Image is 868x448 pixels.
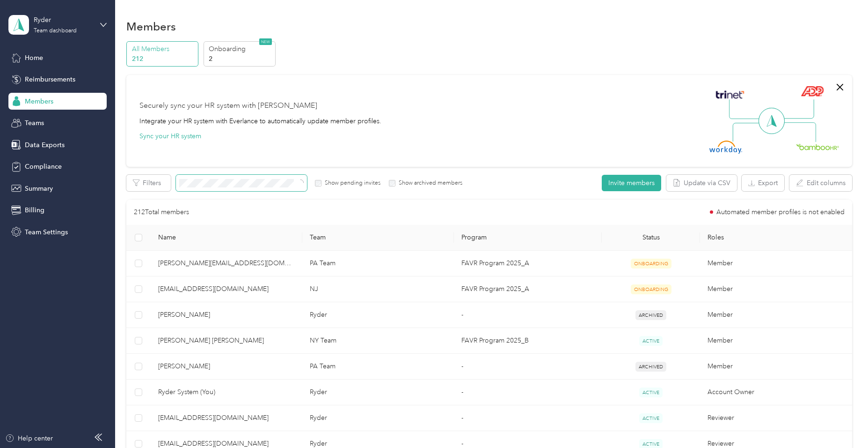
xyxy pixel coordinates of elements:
[158,284,295,294] span: [EMAIL_ADDRESS][DOMAIN_NAME]
[454,405,602,431] td: -
[151,354,302,380] td: Kayla A. Palmer
[209,44,272,54] p: Onboarding
[151,225,302,251] th: Name
[700,405,852,431] td: Reviewer
[25,53,43,63] span: Home
[789,175,852,191] button: Edit columns
[714,88,746,101] img: Trinet
[302,225,454,251] th: Team
[25,97,53,106] span: Members
[25,118,44,128] span: Teams
[302,380,454,405] td: Ryder
[302,328,454,354] td: NY Team
[454,328,602,354] td: FAVR Program 2025_B
[132,54,196,64] p: 212
[700,328,852,354] td: Member
[302,276,454,302] td: NJ
[25,140,65,150] span: Data Exports
[151,302,302,328] td: Andrew S. Saltsgaver
[742,175,784,191] button: Export
[732,122,765,142] img: Line Left Down
[209,54,272,64] p: 2
[639,336,663,346] span: ACTIVE
[34,28,77,34] div: Team dashboard
[158,387,295,397] span: Ryder System (You)
[151,276,302,302] td: lorna_garcia@ryder.com
[151,380,302,405] td: Ryder System (You)
[151,328,302,354] td: Kenyon E. JR. Donhauser
[151,405,302,431] td: favr2+ryder@everlance.com
[816,396,868,448] iframe: Everlance-gr Chat Button Frame
[302,251,454,276] td: PA Team
[781,99,814,119] img: Line Right Up
[666,175,737,191] button: Update via CSV
[454,354,602,380] td: -
[639,388,663,397] span: ACTIVE
[454,302,602,328] td: -
[700,225,852,251] th: Roles
[158,233,295,241] span: Name
[635,310,666,320] span: ARCHIVED
[454,380,602,405] td: -
[602,276,700,302] td: ONBOARDING
[139,131,201,141] button: Sync your HR system
[709,141,742,154] img: Workday
[801,86,824,97] img: ADP
[158,336,295,346] span: [PERSON_NAME] [PERSON_NAME]
[302,354,454,380] td: PA Team
[395,179,462,187] label: Show archived members
[700,276,852,302] td: Member
[635,362,666,372] span: ARCHIVED
[639,413,663,423] span: ACTIVE
[321,179,380,187] label: Show pending invites
[700,302,852,328] td: Member
[34,15,92,25] div: Ryder
[602,175,661,191] button: Invite members
[158,258,295,269] span: [PERSON_NAME][EMAIL_ADDRESS][DOMAIN_NAME]
[158,310,295,320] span: [PERSON_NAME]
[5,433,53,443] button: Help center
[602,251,700,276] td: ONBOARDING
[454,251,602,276] td: FAVR Program 2025_A
[139,100,317,112] div: Securely sync your HR system with [PERSON_NAME]
[25,184,53,194] span: Summary
[25,75,75,84] span: Reimbursements
[302,405,454,431] td: Ryder
[259,38,272,45] span: NEW
[126,22,176,31] h1: Members
[25,205,44,215] span: Billing
[25,227,68,237] span: Team Settings
[126,175,171,191] button: Filters
[700,354,852,380] td: Member
[454,276,602,302] td: FAVR Program 2025_A
[796,143,839,150] img: BambooHR
[158,361,295,372] span: [PERSON_NAME]
[716,209,845,216] span: Automated member profiles is not enabled
[134,207,189,217] p: 212 Total members
[700,380,852,405] td: Account Owner
[783,122,816,142] img: Line Right Down
[139,116,381,126] div: Integrate your HR system with Everlance to automatically update member profiles.
[631,259,671,269] span: ONBOARDING
[602,225,700,251] th: Status
[151,251,302,276] td: carl_mannillo@ryder.com
[302,302,454,328] td: Ryder
[132,44,196,54] p: All Members
[631,284,671,294] span: ONBOARDING
[454,225,602,251] th: Program
[25,162,62,172] span: Compliance
[700,251,852,276] td: Member
[729,99,762,119] img: Line Left Up
[158,413,295,423] span: [EMAIL_ADDRESS][DOMAIN_NAME]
